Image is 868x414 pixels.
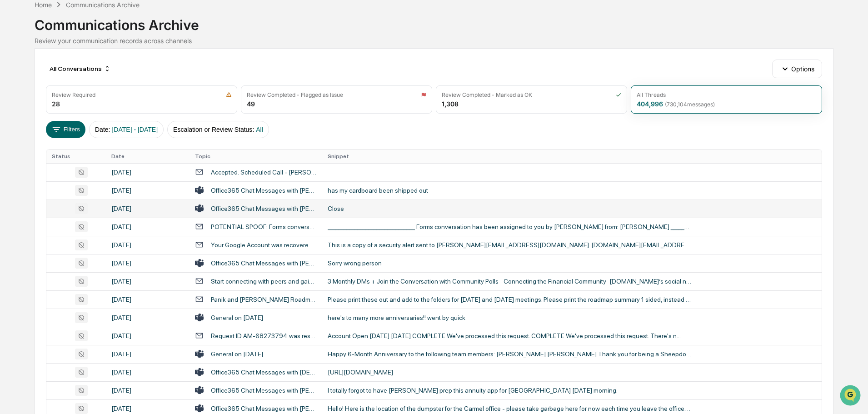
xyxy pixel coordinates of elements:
div: 404,996 [637,100,715,108]
div: [URL][DOMAIN_NAME] [328,369,691,376]
div: [DATE] [111,169,184,176]
div: Review Completed - Flagged as Issue [247,91,343,98]
div: [DATE] [111,369,184,376]
button: Start new chat [155,72,165,83]
div: Close [328,205,691,212]
div: Office365 Chat Messages with [PERSON_NAME], [PERSON_NAME] on [DATE] [211,187,317,194]
div: Review Required [52,91,95,98]
span: Data Lookup [18,132,57,141]
iframe: Open customer support [839,384,863,409]
th: Status [46,150,105,163]
div: [DATE] [111,187,184,194]
button: Filters [46,121,85,138]
div: Review your communication records across channels [35,37,833,45]
div: Account Open [DATE] [DATE] COMPLETE We've processed this request. COMPLETE We've processed this r... [328,332,691,339]
button: Options [772,60,822,78]
div: 🗄️ [66,115,73,123]
div: [DATE] [111,314,184,321]
div: [DATE] [111,278,184,285]
div: Start connecting with peers and gain insights from the [DOMAIN_NAME] community [DATE]. [211,278,317,285]
div: We're available if you need us! [31,79,115,86]
img: icon [421,92,426,98]
div: [DATE] [111,350,184,358]
div: Hello! Here is the location of the dumpster for the Carmel office - please take garbage here for ... [328,405,691,412]
button: Escalation or Review Status:All [167,121,269,138]
div: POTENTIAL SPOOF: Forms conversation has been assigned to you by [PERSON_NAME] [211,223,317,230]
button: Date:[DATE] - [DATE] [89,121,164,138]
div: Communications Archive [66,1,140,9]
div: 🔎 [9,133,16,140]
a: Powered byPylon [64,154,110,161]
div: Office365 Chat Messages with [PERSON_NAME], [PERSON_NAME] on [DATE] [211,387,317,394]
div: 49 [247,100,255,108]
div: Happy 6-Month Anniversary to the following team members: [PERSON_NAME] [PERSON_NAME] Thank you fo... [328,350,691,358]
div: [DATE] [111,241,184,249]
div: 3 Monthly DMs + Join the Conversation with Community Polls Connecting the Financial Community [DO... [328,278,691,285]
div: 🖐️ [9,115,16,123]
img: 1746055101610-c473b297-6a78-478c-a979-82029cc54cd1 [9,70,25,86]
div: Office365 Chat Messages with [PERSON_NAME], [PERSON_NAME], [PERSON_NAME], [PERSON_NAME], [PERSON_... [211,205,317,212]
div: All Threads [637,91,666,98]
img: icon [616,92,621,98]
div: Request ID AM-68273794 was resolved. [211,332,317,339]
div: Start new chat [31,70,149,79]
span: Attestations [75,115,113,124]
a: 🗄️Attestations [62,111,116,127]
div: All Conversations [46,61,115,76]
div: This is a copy of a security alert sent to [PERSON_NAME][EMAIL_ADDRESS][DOMAIN_NAME]. [DOMAIN_NAM... [328,241,691,249]
div: [DATE] [111,387,184,394]
div: 1,308 [442,100,459,108]
div: General on [DATE] [211,350,263,358]
div: [DATE] [111,223,184,230]
div: Panik and [PERSON_NAME] Roadmap Docs [211,296,317,303]
span: ( 730,104 messages) [665,101,715,108]
th: Snippet [322,150,822,163]
span: Preclearance [18,115,59,124]
div: [DATE] [111,259,184,267]
div: ________________________________ Forms conversation has been assigned to you by [PERSON_NAME] fro... [328,223,691,230]
div: Accepted: Scheduled Call - [PERSON_NAME] & [PERSON_NAME] [211,169,317,176]
span: All [256,126,263,133]
p: How can we help? [9,19,165,34]
div: has my cardboard been shipped out [328,187,691,194]
div: [DATE] [111,405,184,412]
div: I totally forgot to have [PERSON_NAME] prep this annuity app for [GEOGRAPHIC_DATA] [DATE] morning. [328,387,691,394]
div: Home [35,1,52,9]
div: 28 [52,100,60,108]
div: [DATE] [111,332,184,339]
div: Sorry wrong person [328,259,691,267]
th: Date [106,150,190,163]
img: icon [226,92,232,98]
div: Please print these out and add to the folders for [DATE] and [DATE] meetings. Please print the ro... [328,296,691,303]
div: [DATE] [111,205,184,212]
div: Review Completed - Marked as OK [442,91,532,98]
span: [DATE] - [DATE] [112,126,158,133]
a: 🖐️Preclearance [5,111,62,127]
th: Topic [190,150,322,163]
input: Clear [24,41,150,51]
span: Pylon [90,154,110,161]
div: Office365 Chat Messages with [PERSON_NAME] [PERSON_NAME], [PERSON_NAME] on [DATE] [211,259,317,267]
div: Communications Archive [35,10,833,33]
div: Office365 Chat Messages with [DEMOGRAPHIC_DATA][PERSON_NAME], [PERSON_NAME] on [DATE] [211,369,317,376]
div: here's to many more anniversaries!! went by quick [328,314,691,321]
div: Your Google Account was recovered successfully [211,241,317,249]
div: [DATE] [111,296,184,303]
div: General on [DATE] [211,314,263,321]
div: Office365 Chat Messages with [PERSON_NAME], [PERSON_NAME], [PERSON_NAME], [PERSON_NAME] on [DATE] [211,405,317,412]
a: 🔎Data Lookup [5,128,61,145]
